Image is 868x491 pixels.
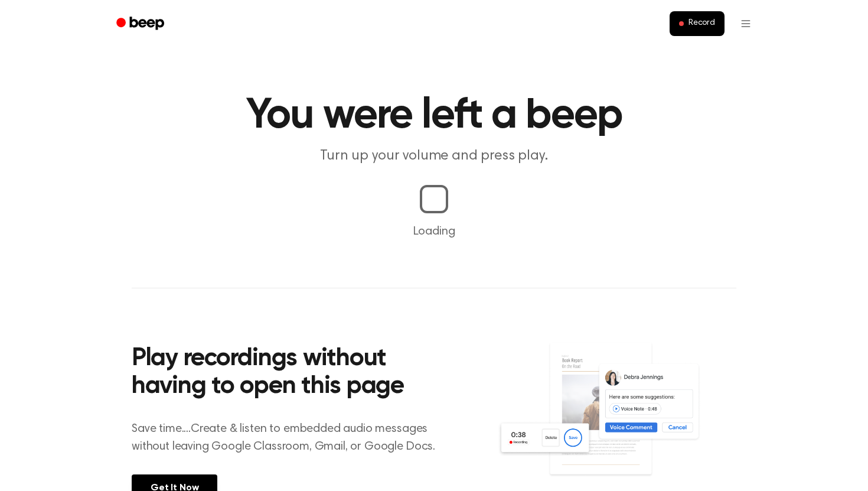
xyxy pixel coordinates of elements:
h2: Play recordings without having to open this page [132,345,450,401]
p: Save time....Create & listen to embedded audio messages without leaving Google Classroom, Gmail, ... [132,420,450,456]
p: Loading [14,223,854,240]
button: Record [670,11,725,36]
button: Open menu [732,9,760,38]
h1: You were left a beep [132,95,736,137]
a: Beep [108,12,175,35]
span: Record [688,18,715,29]
p: Turn up your volume and press play. [207,147,661,166]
